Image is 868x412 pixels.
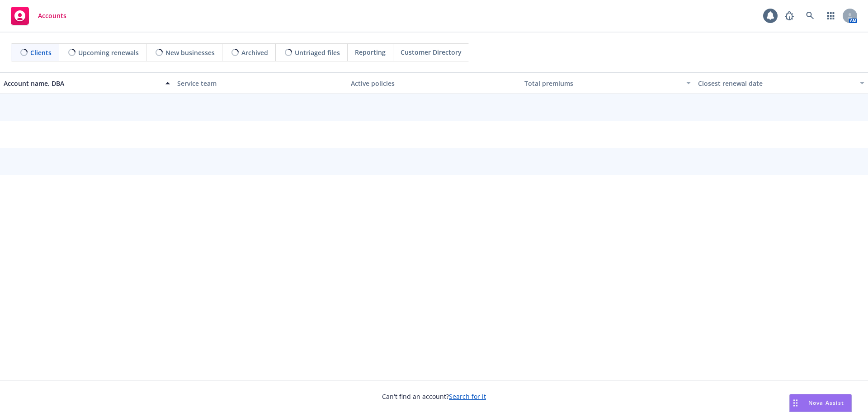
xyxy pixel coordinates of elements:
button: Service team [174,72,347,94]
span: Accounts [38,12,66,19]
span: Reporting [355,47,386,57]
div: Total premiums [524,79,681,88]
span: Clients [30,48,52,57]
a: Report a Bug [780,7,798,25]
div: Account name, DBA [4,79,160,88]
div: Closest renewal date [698,79,854,88]
a: Switch app [822,7,840,25]
span: Archived [241,48,268,57]
div: Service team [177,79,344,88]
div: Active policies [351,79,517,88]
button: Total premiums [521,72,694,94]
span: New businesses [165,48,215,57]
button: Active policies [347,72,521,94]
a: Accounts [7,3,70,28]
span: Customer Directory [401,47,462,57]
button: Closest renewal date [694,72,868,94]
a: Search [801,7,819,25]
span: Untriaged files [295,48,340,57]
span: Upcoming renewals [78,48,139,57]
span: Can't find an account? [382,392,486,401]
span: Nova Assist [808,399,844,407]
button: Nova Assist [789,394,852,412]
a: Search for it [449,392,486,401]
div: Drag to move [790,394,801,412]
